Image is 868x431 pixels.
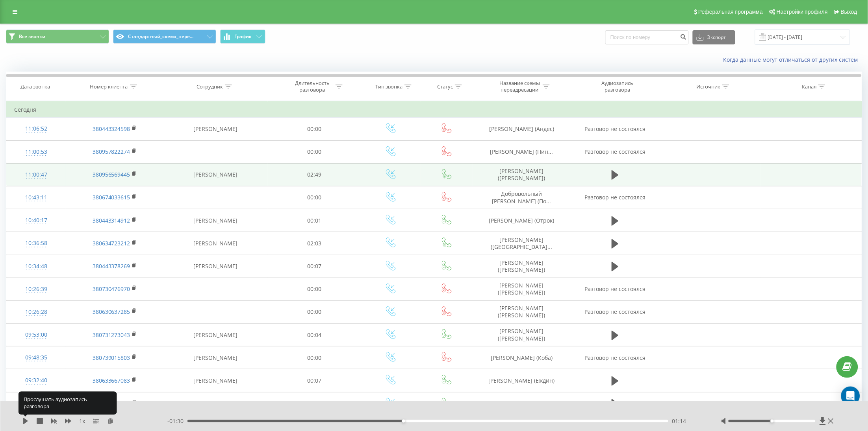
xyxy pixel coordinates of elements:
[584,125,645,133] span: Разговор не состоялся
[584,285,645,293] span: Разговор не состоялся
[499,80,541,93] div: Название схемы переадресации
[14,259,58,274] div: 10:34:48
[605,30,689,44] input: Поиск по номеру
[6,102,862,118] td: Сегодня
[93,285,130,293] a: 380730476970
[113,29,216,44] button: Стандартный_схема_пере...
[79,417,85,425] span: 1 x
[93,193,130,201] a: 380674033615
[93,125,130,133] a: 380443324598
[19,391,117,414] div: Прослушать аудиозапись разговора
[268,300,361,323] td: 00:00
[473,369,570,392] td: [PERSON_NAME] (Еждин)
[584,308,645,315] span: Разговор не состоялся
[592,80,643,93] div: Аудиозапись разговора
[14,213,58,228] div: 10:40:17
[163,209,268,232] td: [PERSON_NAME]
[584,354,645,361] span: Разговор не состоялся
[268,118,361,140] td: 00:00
[14,144,58,160] div: 11:00:53
[163,163,268,186] td: [PERSON_NAME]
[437,83,453,90] div: Статус
[584,148,645,155] span: Разговор не состоялся
[841,387,860,405] div: Open Intercom Messenger
[90,83,128,90] div: Номер клиента
[473,255,570,278] td: [PERSON_NAME] ([PERSON_NAME])
[14,121,58,136] div: 11:06:52
[268,392,361,415] td: 00:04
[14,167,58,182] div: 11:00:47
[93,377,130,384] a: 380633667083
[473,278,570,300] td: [PERSON_NAME] ([PERSON_NAME])
[93,239,130,247] a: 380634723212
[268,278,361,300] td: 00:00
[197,83,223,90] div: Сотрудник
[291,80,334,93] div: Длительность разговора
[163,369,268,392] td: [PERSON_NAME]
[268,186,361,209] td: 00:00
[402,420,405,423] div: Accessibility label
[268,369,361,392] td: 00:07
[235,34,252,39] span: График
[473,324,570,346] td: [PERSON_NAME] ([PERSON_NAME])
[14,350,58,365] div: 09:48:35
[14,327,58,343] div: 09:53:00
[777,9,828,15] span: Настройки профиля
[268,255,361,278] td: 00:07
[93,400,130,407] a: 380737798790
[802,83,816,90] div: Канал
[584,193,645,201] span: Разговор не состоялся
[163,324,268,346] td: [PERSON_NAME]
[167,417,187,425] span: - 01:30
[473,346,570,369] td: [PERSON_NAME] (Коба)
[93,262,130,270] a: 380443378269
[93,331,130,339] a: 380731273043
[14,190,58,205] div: 10:43:11
[163,232,268,255] td: [PERSON_NAME]
[473,118,570,140] td: [PERSON_NAME] (Андес)
[163,346,268,369] td: [PERSON_NAME]
[473,300,570,323] td: [PERSON_NAME] ([PERSON_NAME])
[771,420,774,423] div: Accessibility label
[696,83,720,90] div: Источник
[672,417,686,425] span: 01:14
[268,346,361,369] td: 00:00
[93,148,130,155] a: 380957822274
[14,282,58,297] div: 10:26:39
[14,396,58,411] div: 09:31:48
[14,373,58,388] div: 09:32:40
[723,56,862,63] a: Когда данные могут отличаться от других систем
[14,304,58,320] div: 10:26:28
[20,83,50,90] div: Дата звонка
[473,209,570,232] td: [PERSON_NAME] (Отрок)
[491,236,553,250] span: [PERSON_NAME] ([GEOGRAPHIC_DATA]...
[492,190,551,204] span: Добровольный [PERSON_NAME] (По...
[375,83,402,90] div: Тип звонка
[220,29,265,44] button: График
[698,9,763,15] span: Реферальная программа
[93,217,130,224] a: 380443314912
[163,118,268,140] td: [PERSON_NAME]
[693,30,735,44] button: Экспорт
[93,308,130,315] a: 380630637285
[268,209,361,232] td: 00:01
[14,236,58,251] div: 10:36:58
[490,148,553,155] span: [PERSON_NAME] (Пин...
[268,163,361,186] td: 02:49
[473,163,570,186] td: [PERSON_NAME] ([PERSON_NAME])
[841,9,857,15] span: Выход
[163,255,268,278] td: [PERSON_NAME]
[268,140,361,163] td: 00:00
[93,354,130,361] a: 380739015803
[473,392,570,415] td: [PERSON_NAME] (Коба)
[93,171,130,178] a: 380956569445
[6,29,109,44] button: Все звонки
[268,324,361,346] td: 00:04
[19,33,45,40] span: Все звонки
[268,232,361,255] td: 02:03
[163,392,268,415] td: [PERSON_NAME]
